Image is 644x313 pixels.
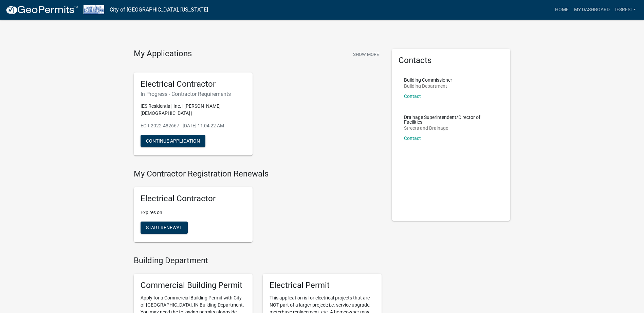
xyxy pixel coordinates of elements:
[134,169,382,248] wm-registration-list-section: My Contractor Registration Renewals
[141,194,246,204] h5: Electrical Contractor
[141,103,246,117] p: IES Residential, Inc. | [PERSON_NAME][DEMOGRAPHIC_DATA] |
[404,135,421,141] a: Contact
[571,3,612,16] a: My Dashboard
[141,122,246,129] p: ECR-2022-482667 - [DATE] 11:04:22 AM
[141,135,205,147] button: Continue Application
[134,49,192,59] h4: My Applications
[399,56,504,65] h5: Contacts
[404,93,421,99] a: Contact
[134,169,382,179] h4: My Contractor Registration Renewals
[270,280,375,290] h5: Electrical Permit
[141,209,246,216] p: Expires on
[141,280,246,290] h5: Commercial Building Permit
[404,126,498,130] p: Streets and Drainage
[404,84,452,88] p: Building Department
[404,78,452,82] p: Building Commissioner
[552,3,571,16] a: Home
[134,256,382,266] h4: Building Department
[350,49,382,60] button: Show More
[404,115,498,124] p: Drainage Superintendent/Director of Facilities
[146,225,182,230] span: Start Renewal
[110,4,208,16] a: City of [GEOGRAPHIC_DATA], [US_STATE]
[612,3,639,16] a: IESResi
[141,91,246,97] h6: In Progress - Contractor Requirements
[141,222,188,234] button: Start Renewal
[84,5,104,14] img: City of Charlestown, Indiana
[141,79,246,89] h5: Electrical Contractor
